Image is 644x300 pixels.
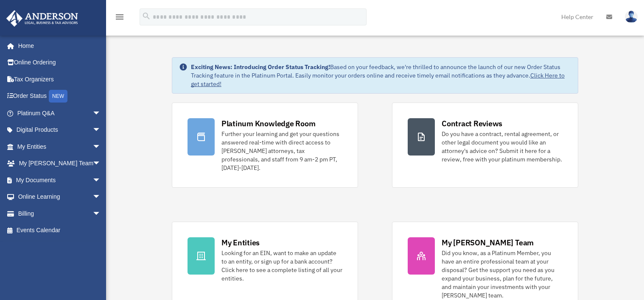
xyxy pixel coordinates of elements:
div: Further your learning and get your questions answered real-time with direct access to [PERSON_NAM... [221,130,342,172]
a: Online Learningarrow_drop_down [6,189,114,206]
a: Click Here to get started! [191,72,565,88]
div: NEW [49,90,67,103]
div: Contract Reviews [442,118,502,129]
i: search [142,11,151,21]
span: arrow_drop_down [92,138,109,156]
a: My [PERSON_NAME] Teamarrow_drop_down [6,155,114,172]
a: Tax Organizers [6,71,114,88]
a: My Entitiesarrow_drop_down [6,138,114,155]
span: arrow_drop_down [92,105,109,122]
strong: Exciting News: Introducing Order Status Tracking! [191,63,330,71]
div: Did you know, as a Platinum Member, you have an entire professional team at your disposal? Get th... [442,249,563,300]
img: User Pic [625,11,638,23]
img: Anderson Advisors Platinum Portal [4,10,81,27]
div: Do you have a contract, rental agreement, or other legal document you would like an attorney's ad... [442,130,563,164]
a: My Documentsarrow_drop_down [6,172,114,189]
a: Events Calendar [6,222,114,239]
div: My [PERSON_NAME] Team [442,237,534,248]
span: arrow_drop_down [92,189,109,206]
div: My Entities [221,237,260,248]
div: Based on your feedback, we're thrilled to announce the launch of our new Order Status Tracking fe... [191,63,571,88]
span: arrow_drop_down [92,155,109,172]
span: arrow_drop_down [92,122,109,139]
span: arrow_drop_down [92,205,109,222]
a: Contract Reviews Do you have a contract, rental agreement, or other legal document you would like... [392,103,578,188]
a: menu [115,15,125,22]
div: Looking for an EIN, want to make an update to an entity, or sign up for a bank account? Click her... [221,249,342,283]
a: Billingarrow_drop_down [6,205,114,222]
a: Digital Productsarrow_drop_down [6,122,114,139]
a: Platinum Knowledge Room Further your learning and get your questions answered real-time with dire... [172,103,358,188]
span: arrow_drop_down [92,172,109,189]
a: Home [6,37,109,54]
a: Online Ordering [6,54,114,71]
a: Order StatusNEW [6,88,114,105]
div: Platinum Knowledge Room [221,118,316,129]
i: menu [115,12,125,22]
a: Platinum Q&Aarrow_drop_down [6,105,114,122]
